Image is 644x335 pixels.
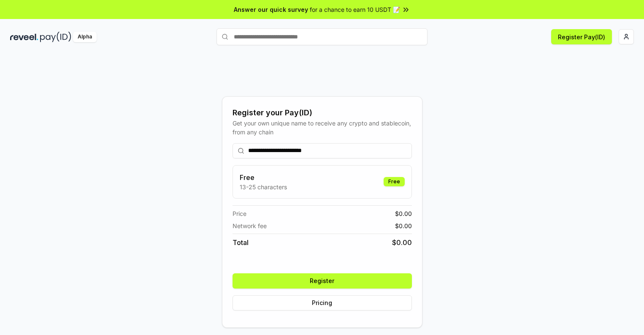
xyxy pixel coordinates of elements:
[240,172,287,182] h3: Free
[240,182,287,191] p: 13-25 characters
[233,221,267,230] span: Network fee
[551,29,612,44] button: Register Pay(ID)
[384,177,405,186] div: Free
[233,119,412,136] div: Get your own unique name to receive any crypto and stablecoin, from any chain
[73,32,97,42] div: Alpha
[395,221,412,230] span: $ 0.00
[233,107,412,119] div: Register your Pay(ID)
[392,237,412,248] span: $ 0.00
[234,5,308,14] span: Answer our quick survey
[233,273,412,289] button: Register
[310,5,400,14] span: for a chance to earn 10 USDT 📝
[40,32,71,42] img: pay_id
[10,32,38,42] img: reveel_dark
[395,209,412,218] span: $ 0.00
[233,209,246,218] span: Price
[233,295,412,310] button: Pricing
[233,237,249,248] span: Total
